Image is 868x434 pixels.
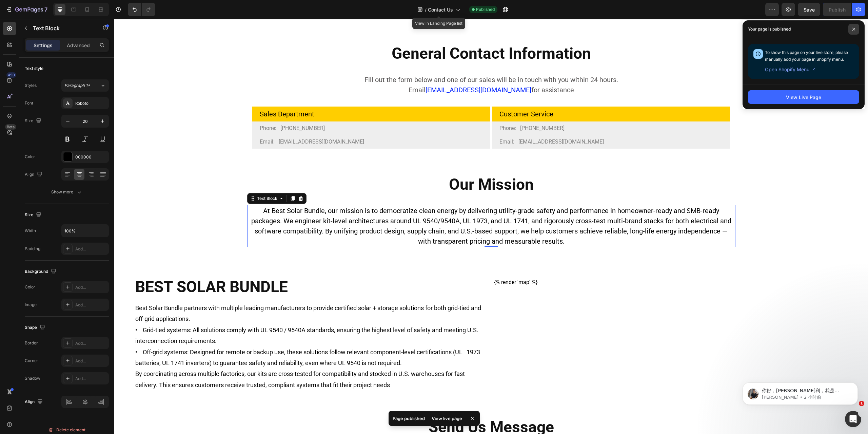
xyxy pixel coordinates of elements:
div: 450 [6,72,16,78]
button: Publish [823,3,851,16]
p: Best Solar Bundle partners with multiple leading manufacturers to provide certified solar + stora... [21,284,374,350]
input: Auto [62,225,108,237]
button: 7 [3,3,51,16]
div: Color [25,154,35,160]
p: Message from Tony, sent 2 小时前 [29,26,117,32]
div: View live page [428,414,466,423]
p: Settings [34,42,53,49]
div: Rich Text Editor. Editing area: main [133,186,621,228]
div: Size [25,116,43,126]
p: Text Block [33,24,91,32]
div: Add... [75,284,107,290]
div: View Live Page [786,94,821,101]
div: Text Block [141,176,164,183]
span: 1 [859,401,864,406]
p: Phone: [PHONE_NUMBER] [145,107,372,112]
div: Delete element [48,426,85,434]
div: Beta [5,124,16,130]
div: {% render 'map' %} [380,259,734,267]
h2: Send Us Message [133,399,621,416]
iframe: Design area [114,19,868,434]
div: Background [25,267,58,276]
button: Show more [25,186,109,198]
p: At Best Solar Bundle, our mission is to democratize clean energy by delivering utility-grade safe... [134,187,620,227]
p: Email: [EMAIL_ADDRESS][DOMAIN_NAME] [385,120,612,126]
button: Save [798,3,820,16]
div: Publish [829,6,846,13]
span: Open Shopify Menu [765,65,809,74]
a: [EMAIL_ADDRESS][DOMAIN_NAME] [311,67,417,75]
span: / [425,6,427,13]
button: View Live Page [748,90,859,104]
h2: General Contact Information [133,26,621,43]
div: Text style [25,65,43,72]
div: Color [25,284,35,290]
span: 你好，[PERSON_NAME]利，我是[PERSON_NAME]，加入了与[PERSON_NAME]的对话，为您提供支持。希望您一切都好，感谢您的耐心等待。 经过检查，我们发现问题在我们这边没... [29,20,116,79]
p: 7 [44,5,47,14]
div: Shadow [25,375,40,381]
iframe: Intercom notifications 消息 [732,368,868,416]
h2: Sales Department [145,91,373,99]
div: Align [25,397,44,407]
div: Styles [25,82,37,89]
span: Contact Us [428,6,453,13]
div: Size [25,210,43,220]
p: Phone: [PHONE_NUMBER] [385,107,612,112]
p: Email: [EMAIL_ADDRESS][DOMAIN_NAME] [145,120,372,126]
div: Align [25,170,44,179]
div: Undo/Redo [128,3,155,16]
p: Fill out the form below and one of our sales will be in touch with you within 24 hours. Email for... [134,56,620,76]
div: Add... [75,302,107,308]
iframe: Intercom live chat [845,411,861,427]
div: Add... [75,340,107,346]
button: Paragraph 1* [61,79,109,92]
h2: Rich Text Editor. Editing area: main [20,259,374,276]
div: Add... [75,358,107,364]
span: Save [804,7,815,13]
div: Font [25,100,33,106]
div: Border [25,340,38,346]
p: BEST SOLAR BUNDLE [21,260,374,276]
div: Width [25,228,36,234]
div: Corner [25,358,38,364]
h2: Customer Service [384,91,612,99]
div: Add... [75,246,107,252]
p: Advanced [67,42,90,49]
div: Shape [25,323,46,332]
div: Padding [25,246,40,252]
div: Image [25,302,37,308]
p: Page published [393,415,425,422]
span: Paragraph 1* [64,82,90,89]
div: Add... [75,376,107,382]
div: Roboto [75,100,107,107]
span: To show this page on your live store, please manually add your page in Shopify menu. [765,50,848,62]
div: 000000 [75,154,107,160]
span: Published [476,6,495,13]
div: Show more [51,189,83,195]
p: By coordinating across multiple factories, our kits are cross-tested for compatibility and stocke... [21,350,374,372]
p: Your page is published [748,26,791,33]
h2: Our Mission [133,157,621,174]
